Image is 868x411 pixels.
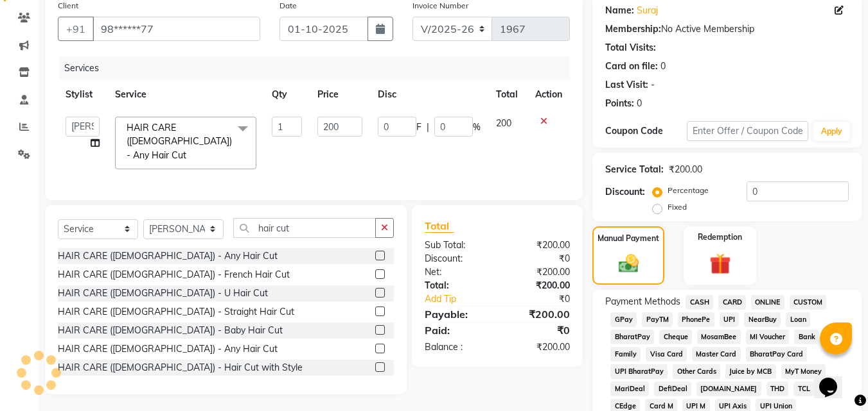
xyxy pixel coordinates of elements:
[605,4,634,17] div: Name:
[425,219,454,233] span: Total
[527,80,570,109] th: Action
[637,4,658,17] a: Suraj
[415,265,497,279] div: Net:
[605,60,658,73] div: Card on file:
[697,330,741,344] span: MosamBee
[746,347,808,362] span: BharatPay Card
[751,295,784,310] span: ONLINE
[660,60,666,73] div: 0
[497,279,580,292] div: ₹200.00
[310,80,369,109] th: Price
[668,185,709,196] label: Percentage
[415,279,497,292] div: Total:
[58,249,278,263] div: HAIR CARE ([DEMOGRAPHIC_DATA]) - Any Hair Cut
[605,78,648,92] div: Last Visit:
[746,330,790,344] span: MI Voucher
[718,295,746,310] span: CARD
[415,323,497,338] div: Paid:
[58,305,294,319] div: HAIR CARE ([DEMOGRAPHIC_DATA]) - Straight Hair Cut
[497,239,580,252] div: ₹200.00
[781,364,826,379] span: MyT Money
[58,80,107,109] th: Stylist
[497,265,580,279] div: ₹200.00
[651,78,655,92] div: -
[415,239,497,252] div: Sub Total:
[58,287,268,300] div: HAIR CARE ([DEMOGRAPHIC_DATA]) - U Hair Cut
[610,364,668,379] span: UPI BharatPay
[605,163,664,176] div: Service Total:
[496,117,511,129] span: 200
[605,295,680,308] span: Payment Methods
[127,122,232,161] span: HAIR CARE ([DEMOGRAPHIC_DATA]) - Any Hair Cut
[605,97,634,110] div: Points:
[488,80,527,109] th: Total
[814,360,855,398] iframe: chat widget
[233,218,376,238] input: Search or Scan
[107,80,264,109] th: Service
[370,80,488,109] th: Disc
[637,97,642,110] div: 0
[605,22,849,36] div: No Active Membership
[744,312,781,327] span: NearBuy
[678,312,714,327] span: PhonePe
[698,231,742,243] label: Redemption
[58,324,283,337] div: HAIR CARE ([DEMOGRAPHIC_DATA]) - Baby Hair Cut
[720,312,740,327] span: UPI
[793,382,814,396] span: TCL
[497,306,580,322] div: ₹200.00
[610,382,649,396] span: MariDeal
[416,121,421,134] span: F
[59,56,580,80] div: Services
[696,382,761,396] span: [DOMAIN_NAME]
[497,323,580,338] div: ₹0
[692,347,741,362] span: Master Card
[605,124,686,138] div: Coupon Code
[415,340,497,354] div: Balance :
[790,295,827,310] span: CUSTOM
[642,312,673,327] span: PayTM
[687,121,808,141] input: Enter Offer / Coupon Code
[427,121,429,134] span: |
[659,330,692,344] span: Cheque
[497,252,580,265] div: ₹0
[610,312,637,327] span: GPay
[598,233,659,244] label: Manual Payment
[605,41,656,55] div: Total Visits:
[686,295,713,310] span: CASH
[415,292,511,306] a: Add Tip
[605,22,661,36] div: Membership:
[415,252,497,265] div: Discount:
[669,163,702,176] div: ₹200.00
[610,347,641,362] span: Family
[473,121,481,134] span: %
[93,17,260,41] input: Search by Name/Mobile/Email/Code
[646,347,687,362] span: Visa Card
[58,17,94,41] button: +91
[497,340,580,354] div: ₹200.00
[813,122,850,141] button: Apply
[58,268,290,281] div: HAIR CARE ([DEMOGRAPHIC_DATA]) - French Hair Cut
[786,312,810,327] span: Loan
[673,364,720,379] span: Other Cards
[186,149,192,161] a: x
[605,185,645,199] div: Discount:
[612,252,645,275] img: _cash.svg
[58,342,278,356] div: HAIR CARE ([DEMOGRAPHIC_DATA]) - Any Hair Cut
[766,382,789,396] span: THD
[703,251,738,277] img: _gift.svg
[794,330,819,344] span: Bank
[668,201,687,213] label: Fixed
[725,364,776,379] span: Juice by MCB
[511,292,580,306] div: ₹0
[415,306,497,322] div: Payable:
[610,330,654,344] span: BharatPay
[264,80,310,109] th: Qty
[58,361,303,374] div: HAIR CARE ([DEMOGRAPHIC_DATA]) - Hair Cut with Style
[654,382,691,396] span: DefiDeal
